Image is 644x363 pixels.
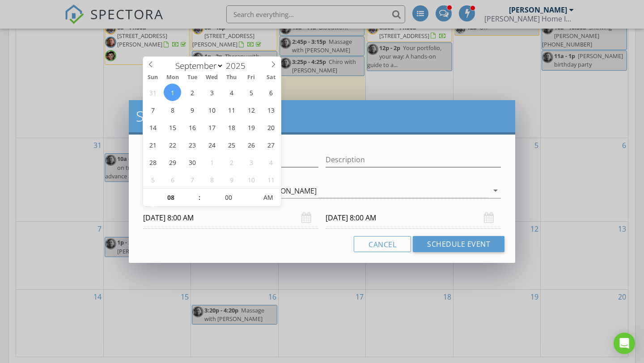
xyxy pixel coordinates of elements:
span: October 1, 2025 [203,153,220,171]
span: October 8, 2025 [203,171,220,188]
span: September 16, 2025 [183,118,201,136]
span: September 26, 2025 [242,136,260,153]
span: September 5, 2025 [242,84,260,101]
span: September 8, 2025 [164,101,181,118]
span: September 9, 2025 [183,101,201,118]
span: September 20, 2025 [262,118,280,136]
span: September 28, 2025 [144,153,161,171]
span: September 2, 2025 [183,84,201,101]
input: Select date [143,207,318,229]
span: September 15, 2025 [164,118,181,136]
span: September 27, 2025 [262,136,280,153]
span: September 13, 2025 [262,101,280,118]
h2: Schedule Event [136,107,508,125]
span: September 19, 2025 [242,118,260,136]
span: September 25, 2025 [223,136,240,153]
span: September 10, 2025 [203,101,220,118]
span: September 18, 2025 [223,118,240,136]
span: September 23, 2025 [183,136,201,153]
span: Click to toggle [256,189,280,207]
span: September 3, 2025 [203,84,220,101]
span: Tue [182,75,202,80]
span: September 29, 2025 [164,153,181,171]
span: September 7, 2025 [144,101,161,118]
span: September 11, 2025 [223,101,240,118]
span: October 11, 2025 [262,171,280,188]
span: September 22, 2025 [164,136,181,153]
span: Sat [261,75,281,80]
button: Schedule Event [413,236,504,252]
span: October 7, 2025 [183,171,201,188]
span: October 5, 2025 [144,171,161,188]
span: September 14, 2025 [144,118,161,136]
span: October 3, 2025 [242,153,260,171]
span: October 2, 2025 [223,153,240,171]
span: October 4, 2025 [262,153,280,171]
span: September 4, 2025 [223,84,240,101]
input: Select date [326,207,501,229]
span: Fri [241,75,261,80]
span: October 6, 2025 [164,171,181,188]
span: September 1, 2025 [164,84,181,101]
span: September 21, 2025 [144,136,161,153]
span: September 12, 2025 [242,101,260,118]
span: Sun [143,75,163,80]
span: Mon [163,75,182,80]
span: Thu [222,75,241,80]
span: Wed [202,75,222,80]
span: September 24, 2025 [203,136,220,153]
div: [PERSON_NAME] [261,187,317,195]
button: Cancel [354,236,411,252]
div: Open Intercom Messenger [614,333,635,354]
span: October 10, 2025 [242,171,260,188]
i: arrow_drop_down [490,185,501,196]
span: September 6, 2025 [262,84,280,101]
span: September 17, 2025 [203,118,220,136]
input: Year [224,60,253,72]
span: : [198,189,201,207]
span: September 30, 2025 [183,153,201,171]
span: August 31, 2025 [144,84,161,101]
span: October 9, 2025 [223,171,240,188]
